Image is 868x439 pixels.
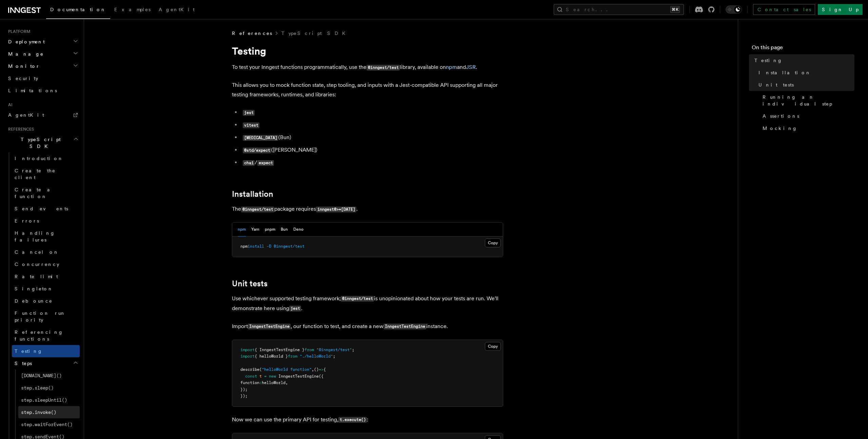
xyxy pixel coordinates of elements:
[15,156,63,161] span: Introduction
[243,160,255,166] code: chai
[241,207,274,212] code: @inngest/test
[763,94,854,107] span: Running an individual step
[243,148,271,153] code: @std/expect
[15,348,43,354] span: Testing
[232,30,272,37] span: References
[243,110,255,116] code: jest
[300,354,333,359] span: "./helloWorld"
[5,63,40,70] span: Monitor
[8,112,44,118] span: AgentKit
[5,36,80,48] button: Deployment
[265,223,275,236] button: pnpm
[289,306,301,311] code: jest
[726,5,742,14] button: Toggle dark mode
[383,324,426,329] code: InngestTestEngine
[670,6,680,13] kbd: ⌘K
[352,347,354,352] span: ;
[5,48,80,60] button: Manage
[5,136,73,150] span: TypeScript SDK
[8,88,57,93] span: Limitations
[262,367,312,372] span: "helloWorld function"
[319,374,323,379] span: ({
[15,274,58,279] span: Rate limit
[269,374,276,379] span: new
[285,380,288,385] span: ,
[341,296,374,302] code: @inngest/test
[46,2,110,19] a: Documentation
[760,110,854,122] a: Assertions
[15,329,63,342] span: Referencing functions
[5,109,80,121] a: AgentKit
[241,145,503,155] li: ([PERSON_NAME])
[255,354,288,359] span: { helloWorld }
[155,2,199,18] a: AgentKit
[251,223,259,236] button: Yarn
[12,307,80,326] a: Function run priority
[316,347,352,352] span: "@inngest/test"
[12,184,80,203] a: Create a function
[15,298,53,304] span: Debounce
[248,324,291,329] code: InngestTestEngine
[758,69,811,76] span: Installation
[15,230,55,243] span: Handling failures
[304,347,314,352] span: from
[15,286,53,291] span: Singleton
[5,29,31,34] span: Platform
[12,270,80,283] a: Rate limit
[15,187,55,199] span: Create a function
[5,38,45,45] span: Deployment
[114,7,151,12] span: Examples
[274,244,304,249] span: @inngest/test
[754,57,783,64] span: Testing
[12,326,80,345] a: Referencing functions
[245,374,257,379] span: const
[232,294,503,313] p: Use whichever supported testing framework; is unopinionated about how your tests are run. We'll d...
[12,215,80,227] a: Errors
[338,417,367,423] code: t.execute()
[240,347,255,352] span: import
[18,369,80,382] a: [DOMAIN_NAME]()
[367,65,400,71] code: @inngest/test
[278,374,319,379] span: InngestTestEngine
[312,367,314,372] span: ,
[5,102,13,108] span: AI
[316,207,356,212] code: inngest@>=[DATE]
[232,189,273,199] a: Installation
[238,223,246,236] button: npm
[232,45,503,57] h1: Testing
[485,238,501,247] button: Copy
[264,374,267,379] span: =
[8,76,38,81] span: Security
[5,72,80,84] a: Security
[15,206,68,211] span: Send events
[21,373,62,378] span: [DOMAIN_NAME]()
[314,367,319,372] span: ()
[5,60,80,72] button: Monitor
[15,218,39,224] span: Errors
[763,125,797,132] span: Mocking
[466,64,476,70] a: JSR
[12,246,80,258] a: Cancel on
[240,387,248,392] span: });
[446,64,457,70] a: npm
[257,160,274,166] code: expect
[12,283,80,295] a: Singleton
[110,2,155,18] a: Examples
[241,133,503,142] li: (Bun)
[240,367,259,372] span: describe
[758,81,794,88] span: Unit tests
[485,342,501,351] button: Copy
[232,80,503,99] p: This allows you to mock function state, step tooling, and inputs with a Jest-compatible API suppo...
[243,135,278,141] code: [MEDICAL_DATA]
[756,66,854,79] a: Installation
[241,158,503,168] li: /
[240,244,248,249] span: npm
[262,380,285,385] span: helloWorld
[232,62,503,72] p: To test your Inngest functions programmatically, use the library, available on and .
[12,258,80,270] a: Concurrency
[248,244,264,249] span: install
[18,382,80,394] a: step.sleep()
[12,295,80,307] a: Debounce
[12,152,80,165] a: Introduction
[15,262,59,267] span: Concurrency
